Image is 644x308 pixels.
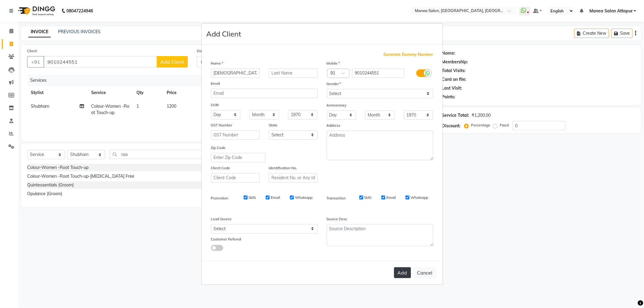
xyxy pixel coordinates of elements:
h4: Add Client [207,28,241,39]
label: Zip Code [211,145,226,151]
input: Resident No. or Any Id [269,173,318,183]
input: GST Number [211,130,260,140]
label: Transaction [327,195,346,201]
label: Source Desc [327,216,348,222]
span: Generate Dummy Number [384,52,433,58]
label: SMS [364,195,372,200]
label: Whatsapp [295,195,312,200]
label: Mobile [327,61,340,66]
input: First Name [211,68,260,78]
label: Email [211,81,220,86]
label: Lead Source [211,216,232,222]
input: Last Name [269,68,318,78]
label: Whatsapp [411,195,428,200]
label: Anniversary [327,103,347,108]
label: DOB [211,102,219,108]
label: Identification No. [269,165,297,171]
label: State [269,122,277,128]
label: Address [327,123,341,128]
input: Enter Zip Code [211,153,265,162]
button: Cancel [413,267,437,278]
label: Email [386,195,396,200]
label: SMS [249,195,256,200]
label: Customer Referral [211,237,242,242]
label: Gender [327,81,341,87]
label: Client Code [211,165,230,171]
label: Name [211,61,223,66]
input: Mobile [352,68,404,78]
button: Add [394,267,411,278]
input: Email [211,89,318,98]
label: Email [271,195,280,200]
label: GST Number [211,122,232,128]
label: Promotion [211,195,229,201]
input: Client Code [211,173,260,183]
